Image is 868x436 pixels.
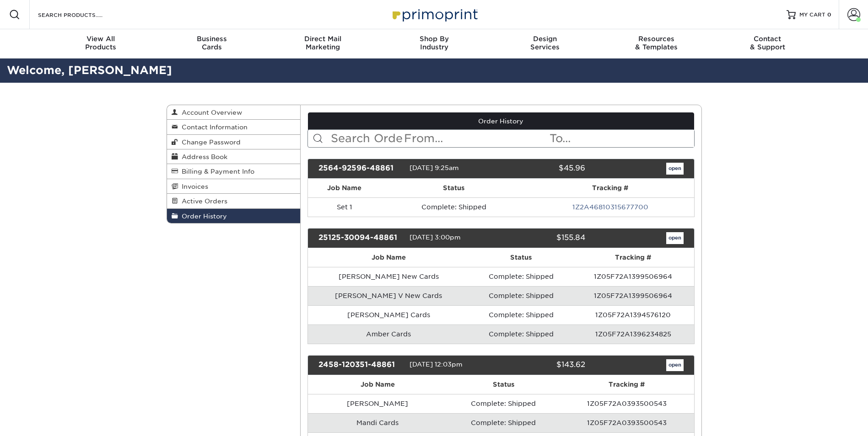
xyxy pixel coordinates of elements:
span: MY CART [799,11,825,19]
div: $143.62 [494,359,592,371]
div: & Templates [601,35,712,51]
div: Cards [156,35,267,51]
td: Complete: Shipped [381,197,527,217]
div: 2564-92596-48861 [312,163,410,175]
td: 1Z05F72A1394576120 [572,305,694,324]
span: Order History [178,213,227,220]
td: Complete: Shipped [469,267,572,286]
div: $155.84 [494,232,592,244]
span: Design [490,35,601,43]
span: Resources [601,35,712,43]
a: BusinessCards [156,29,267,58]
th: Tracking # [527,179,694,197]
td: [PERSON_NAME] V New Cards [308,286,469,305]
div: Products [45,35,156,51]
span: [DATE] 9:25am [410,164,459,171]
td: Complete: Shipped [469,305,572,324]
th: Job Name [308,375,447,394]
div: & Support [712,35,823,51]
td: 1Z05F72A1396234825 [572,324,694,344]
span: Billing & Payment Info [178,168,254,175]
span: Direct Mail [267,35,378,43]
span: Business [156,35,267,43]
td: Complete: Shipped [447,394,559,413]
a: Order History [167,209,301,223]
span: 0 [827,11,831,18]
td: Mandi Cards [308,413,447,432]
span: [DATE] 3:00pm [410,234,461,241]
a: Account Overview [167,105,301,120]
td: 1Z05F72A1399506964 [572,267,694,286]
span: Change Password [178,138,241,146]
img: Primoprint [388,5,480,24]
td: 1Z05F72A1399506964 [572,286,694,305]
a: Address Book [167,149,301,164]
span: Account Overview [178,109,242,116]
th: Status [447,375,559,394]
td: 1Z05F72A0393500543 [560,394,694,413]
span: Shop By [378,35,490,43]
a: Billing & Payment Info [167,164,301,179]
span: Contact [712,35,823,43]
td: Set 1 [308,197,381,217]
div: 2458-120351-48861 [312,359,410,371]
a: Active Orders [167,194,301,208]
a: open [666,232,684,244]
th: Status [469,248,572,267]
th: Job Name [308,179,381,197]
a: open [666,163,684,175]
input: Search Orders... [330,130,403,147]
td: Complete: Shipped [469,324,572,344]
div: Industry [378,35,490,51]
td: [PERSON_NAME] New Cards [308,267,469,286]
a: Direct MailMarketing [267,29,378,58]
td: Complete: Shipped [469,286,572,305]
a: Order History [308,112,694,130]
span: [DATE] 12:03pm [410,361,463,368]
span: Address Book [178,153,227,160]
div: 25125-30094-48861 [312,232,410,244]
div: $45.96 [494,163,592,175]
a: 1Z2A46810315677700 [572,203,648,211]
th: Tracking # [572,248,694,267]
input: To... [549,130,694,147]
td: Complete: Shipped [447,413,559,432]
td: Amber Cards [308,324,469,344]
a: Invoices [167,179,301,194]
a: Shop ByIndustry [378,29,490,58]
a: Change Password [167,135,301,149]
a: Contact Information [167,120,301,134]
div: Services [490,35,601,51]
a: Contact& Support [712,29,823,58]
span: Contact Information [178,123,248,131]
a: open [666,359,684,371]
div: Marketing [267,35,378,51]
th: Status [381,179,527,197]
input: From... [403,130,549,147]
input: SEARCH PRODUCTS..... [37,9,126,20]
td: [PERSON_NAME] [308,394,447,413]
a: View AllProducts [45,29,156,58]
span: View All [45,35,156,43]
span: Active Orders [178,197,227,205]
td: [PERSON_NAME] Cards [308,305,469,324]
a: DesignServices [490,29,601,58]
span: Invoices [178,183,208,190]
a: Resources& Templates [601,29,712,58]
td: 1Z05F72A0393500543 [560,413,694,432]
th: Tracking # [560,375,694,394]
th: Job Name [308,248,469,267]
